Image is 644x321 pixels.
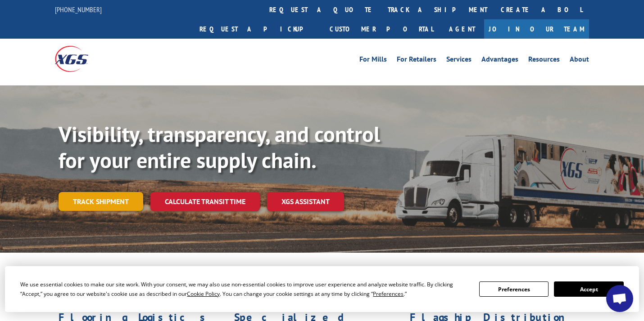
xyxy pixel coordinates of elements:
a: For Retailers [397,56,436,66]
button: Preferences [479,281,549,297]
a: XGS ASSISTANT [267,192,344,211]
a: Track shipment [59,192,143,211]
a: Calculate transit time [150,192,260,211]
a: Services [446,56,472,66]
a: Resources [528,56,560,66]
a: Customer Portal [323,19,440,39]
button: Accept [554,281,623,297]
div: We use essential cookies to make our site work. With your consent, we may also use non-essential ... [20,280,468,299]
div: Cookie Consent Prompt [5,266,639,312]
div: Open chat [606,285,633,312]
a: For Mills [359,56,387,66]
b: Visibility, transparency, and control for your entire supply chain. [59,120,380,174]
a: [PHONE_NUMBER] [55,5,102,14]
a: Request a pickup [193,19,323,39]
span: Cookie Policy [187,290,220,298]
a: Agent [440,19,484,39]
a: Join Our Team [484,19,589,39]
a: About [570,56,589,66]
span: Preferences [373,290,404,298]
a: Advantages [481,56,518,66]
